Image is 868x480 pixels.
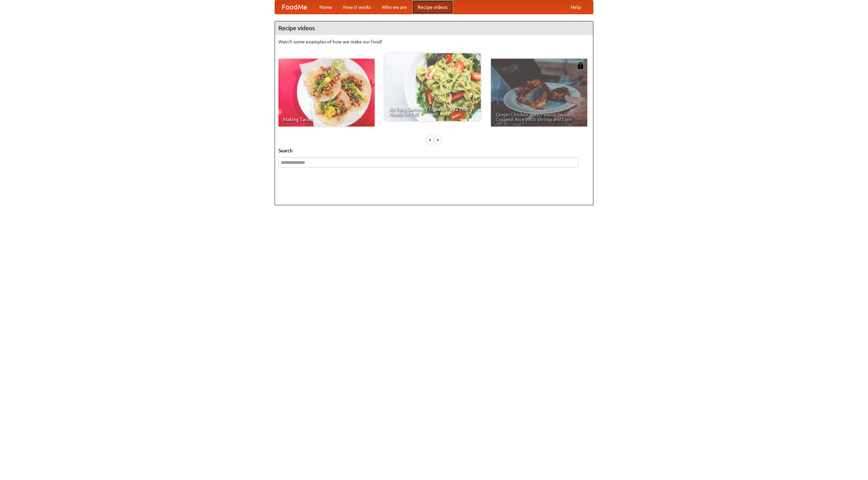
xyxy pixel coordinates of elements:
span: An Easy, Summery Tomato Pasta That's Ready for Fall [389,107,476,116]
a: Help [565,0,586,14]
a: Who we are [376,0,412,14]
a: How it works [338,0,376,14]
a: An Easy, Summery Tomato Pasta That's Ready for Fall [384,53,481,121]
h5: Search [278,147,590,154]
div: » [435,135,441,144]
a: Making Tacos [278,59,375,127]
a: Recipe videos [412,0,453,14]
div: « [427,135,433,144]
a: FoodMe [275,0,314,14]
a: Home [314,0,338,14]
img: 483408.png [577,62,584,69]
h4: Recipe videos [275,21,593,35]
span: Making Tacos [283,117,370,122]
p: Watch some examples of how we make our food! [278,38,590,45]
